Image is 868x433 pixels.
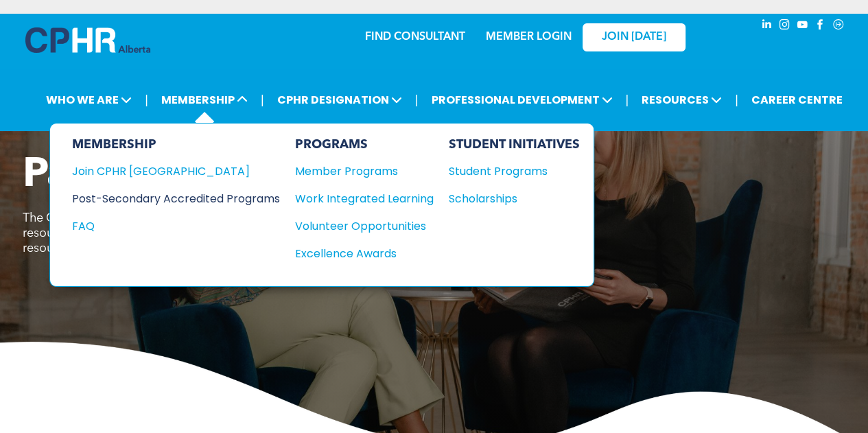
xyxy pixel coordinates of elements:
[415,86,419,114] li: |
[365,32,465,43] a: FIND CONSULTANT
[295,245,434,262] a: Excellence Awards
[295,163,420,180] div: Member Programs
[72,137,280,152] div: MEMBERSHIP
[449,190,580,207] a: Scholarships
[273,87,406,113] span: CPHR DESIGNATION
[777,17,793,36] a: instagram
[72,218,280,235] a: FAQ
[72,190,259,207] div: Post-Secondary Accredited Programs
[602,31,666,44] span: JOIN [DATE]
[795,17,810,36] a: youtube
[295,190,420,207] div: Work Integrated Learning
[295,163,434,180] a: Member Programs
[42,87,136,113] span: WHO WE ARE
[295,245,420,262] div: Excellence Awards
[23,155,211,196] span: Pathways
[157,87,252,113] span: MEMBERSHIP
[261,86,264,114] li: |
[735,86,738,114] li: |
[449,137,580,152] div: STUDENT INITIATIVES
[637,87,726,113] span: RESOURCES
[486,32,572,43] a: MEMBER LOGIN
[427,87,616,113] span: PROFESSIONAL DEVELOPMENT
[449,163,580,180] a: Student Programs
[295,137,434,152] div: PROGRAMS
[145,86,148,114] li: |
[295,218,420,235] div: Volunteer Opportunities
[449,190,567,207] div: Scholarships
[449,163,567,180] div: Student Programs
[625,86,629,114] li: |
[295,190,434,207] a: Work Integrated Learning
[760,17,775,36] a: linkedin
[72,218,259,235] div: FAQ
[583,23,685,51] a: JOIN [DATE]
[831,17,846,36] a: Social network
[23,212,428,255] span: The Chartered Professional in Human Resources (CPHR) is the only human resources designation reco...
[72,163,259,180] div: Join CPHR [GEOGRAPHIC_DATA]
[72,190,280,207] a: Post-Secondary Accredited Programs
[295,218,434,235] a: Volunteer Opportunities
[813,17,828,36] a: facebook
[747,87,847,113] a: CAREER CENTRE
[25,27,150,53] img: A blue and white logo for cp alberta
[72,163,280,180] a: Join CPHR [GEOGRAPHIC_DATA]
